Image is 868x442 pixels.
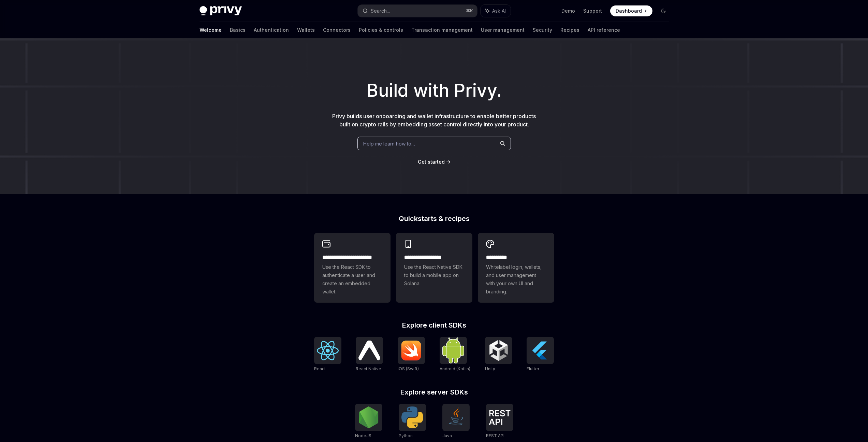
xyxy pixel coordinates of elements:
span: Use the React SDK to authenticate a user and create an embedded wallet. [322,263,382,296]
span: Android (Kotlin) [440,366,470,371]
a: iOS (Swift)iOS (Swift) [398,337,425,372]
a: Policies & controls [359,22,403,38]
a: Get started [418,158,445,165]
button: Ask AI [481,5,511,17]
h2: Quickstarts & recipes [314,215,554,222]
a: Security [533,22,552,38]
a: Android (Kotlin)Android (Kotlin) [440,337,470,372]
a: JavaJava [442,404,470,439]
img: React Native [358,341,380,360]
a: Dashboard [610,5,652,16]
span: Whitelabel login, wallets, and user management with your own UI and branding. [486,263,546,296]
img: Python [401,406,423,428]
img: Unity [488,340,510,361]
span: Get started [418,159,445,165]
a: ReactReact [314,337,341,372]
a: Authentication [254,22,289,38]
a: Transaction management [411,22,473,38]
span: React Native [356,366,381,371]
a: User management [481,22,525,38]
h2: Explore client SDKs [314,322,554,329]
a: NodeJSNodeJS [355,404,382,439]
img: Flutter [529,340,551,361]
button: Search...⌘K [358,5,477,17]
img: iOS (Swift) [400,340,422,361]
a: **** *****Whitelabel login, wallets, and user management with your own UI and branding. [478,233,554,303]
a: Connectors [323,22,351,38]
a: Wallets [297,22,315,38]
img: Android (Kotlin) [442,337,464,363]
a: **** **** **** ***Use the React Native SDK to build a mobile app on Solana. [396,233,472,303]
a: PythonPython [399,404,426,439]
span: ⌘ K [466,8,473,14]
a: Support [583,8,602,14]
span: Use the React Native SDK to build a mobile app on Solana. [404,263,464,288]
a: FlutterFlutter [527,337,554,372]
a: API reference [588,22,620,38]
h2: Explore server SDKs [314,389,554,396]
img: REST API [489,410,511,425]
span: Python [399,433,413,438]
span: iOS (Swift) [398,366,419,371]
a: Welcome [200,22,222,38]
a: React NativeReact Native [356,337,383,372]
span: NodeJS [355,433,371,438]
span: Dashboard [616,8,642,14]
span: Flutter [527,366,539,371]
span: REST API [486,433,504,438]
a: UnityUnity [485,337,512,372]
span: Unity [485,366,495,371]
a: REST APIREST API [486,404,513,439]
img: dark logo [200,6,242,16]
a: Demo [561,8,575,14]
span: Ask AI [492,8,506,14]
a: Recipes [560,22,579,38]
a: Basics [230,22,246,38]
span: Help me learn how to… [363,140,415,147]
img: Java [445,406,467,428]
span: Java [442,433,452,438]
div: Search... [371,7,390,15]
h1: Build with Privy. [11,77,857,104]
button: Toggle dark mode [658,5,669,16]
span: Privy builds user onboarding and wallet infrastructure to enable better products built on crypto ... [332,113,536,128]
img: React [317,341,339,360]
span: React [314,366,326,371]
img: NodeJS [358,406,380,428]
